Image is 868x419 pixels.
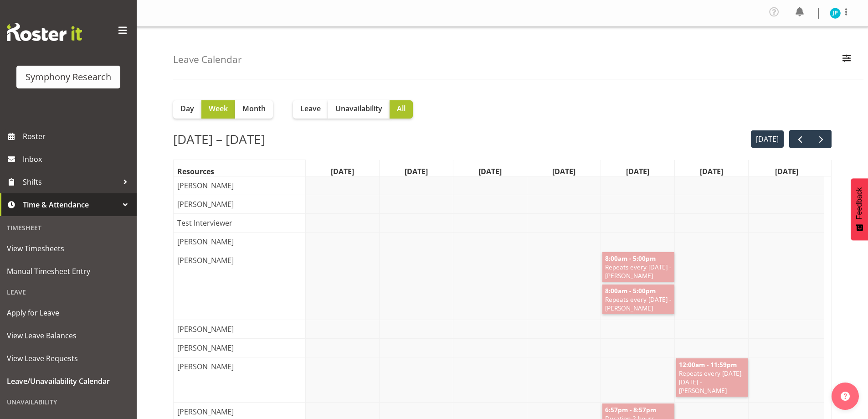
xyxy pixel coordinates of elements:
[180,103,194,114] span: Day
[851,178,868,240] button: Feedback - Show survey
[855,187,863,219] span: Feedback
[7,329,130,342] span: View Leave Balances
[175,255,236,266] span: [PERSON_NAME]
[837,50,856,70] button: Filter Employees
[235,100,273,119] button: Month
[624,166,651,177] span: [DATE]
[390,100,413,119] button: All
[789,130,811,149] button: prev
[2,347,134,370] a: View Leave Requests
[7,352,130,365] span: View Leave Requests
[173,129,265,149] h2: [DATE] – [DATE]
[810,130,832,149] button: next
[2,283,134,301] div: Leave
[175,324,236,335] span: [PERSON_NAME]
[23,198,118,212] span: Time & Attendance
[7,306,130,320] span: Apply for Leave
[175,217,234,228] span: Test Interviewer
[841,392,850,401] img: help-xxl-2.png
[23,152,132,166] span: Inbox
[175,180,236,191] span: [PERSON_NAME]
[678,360,738,369] span: 12:00am - 11:59pm
[2,301,134,324] a: Apply for Leave
[175,166,216,177] span: Resources
[7,242,130,255] span: View Timesheets
[397,103,406,114] span: All
[329,166,356,177] span: [DATE]
[751,130,784,148] button: [DATE]
[604,254,657,263] span: 8:00am - 5:00pm
[173,54,242,65] h4: Leave Calendar
[604,286,657,295] span: 8:00am - 5:00pm
[2,260,134,283] a: Manual Timesheet Entry
[830,8,841,19] img: jake-pringle11873.jpg
[2,370,134,393] a: Leave/Unavailability Calendar
[2,218,134,237] div: Timesheet
[173,100,201,119] button: Day
[26,70,111,84] div: Symphony Research
[335,103,382,114] span: Unavailability
[698,166,725,177] span: [DATE]
[773,166,800,177] span: [DATE]
[209,103,228,114] span: Week
[2,393,134,411] div: Unavailability
[175,361,236,372] span: [PERSON_NAME]
[175,236,236,247] span: [PERSON_NAME]
[175,342,236,353] span: [PERSON_NAME]
[7,264,130,278] span: Manual Timesheet Entry
[403,166,430,177] span: [DATE]
[293,100,328,119] button: Leave
[328,100,390,119] button: Unavailability
[300,103,321,114] span: Leave
[2,324,134,347] a: View Leave Balances
[175,406,236,417] span: [PERSON_NAME]
[7,374,130,388] span: Leave/Unavailability Calendar
[175,199,236,210] span: [PERSON_NAME]
[477,166,503,177] span: [DATE]
[7,23,82,41] img: Rosterit website logo
[678,369,746,395] span: Repeats every [DATE], [DATE] - [PERSON_NAME]
[201,100,235,119] button: Week
[604,405,657,414] span: 6:57pm - 8:57pm
[604,263,673,280] span: Repeats every [DATE] - [PERSON_NAME]
[23,129,132,143] span: Roster
[23,175,118,189] span: Shifts
[550,166,577,177] span: [DATE]
[2,237,134,260] a: View Timesheets
[604,295,673,312] span: Repeats every [DATE] - [PERSON_NAME]
[242,103,266,114] span: Month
